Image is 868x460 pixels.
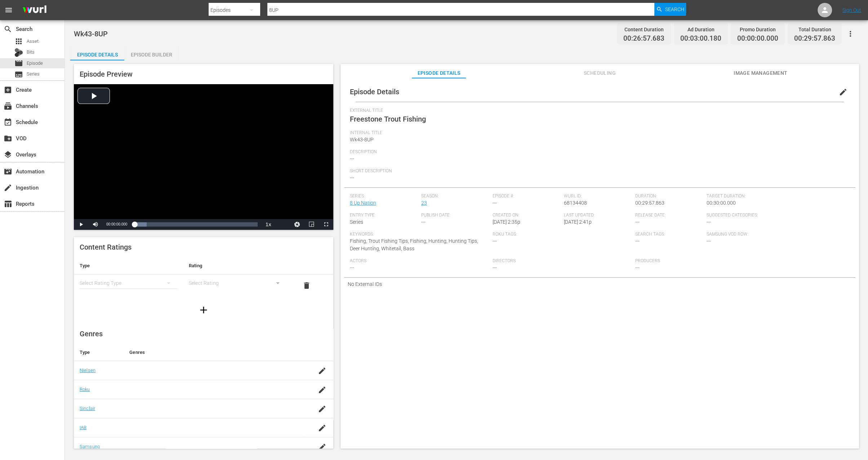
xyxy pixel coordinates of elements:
span: Samsung VOD Row: [707,232,774,237]
button: Episode Builder [124,46,178,60]
button: Fullscreen [319,219,333,230]
a: 23 [421,200,427,206]
span: Overlays [4,150,12,159]
div: Ad Duration [680,24,721,35]
button: Play [74,219,88,230]
span: --- [707,238,711,244]
div: Progress Bar [134,222,257,227]
button: Jump To Time [290,219,304,230]
span: Asset [14,37,23,46]
span: Short Description [350,168,846,174]
button: Episode Details [70,46,124,60]
button: Playback Rate [261,219,276,230]
span: Channels [4,102,12,110]
span: Asset [27,38,39,45]
span: edit [839,88,847,96]
a: IAB [80,425,86,430]
span: Ingestion [4,183,12,192]
span: Image Management [734,69,788,78]
span: Scheduling [573,69,627,78]
span: Series [27,70,40,78]
button: edit [834,83,852,101]
span: 00:00:00.000 [106,222,127,226]
span: Directors [493,258,632,264]
a: Nielsen [80,368,95,373]
button: Picture-in-Picture [304,219,319,230]
span: Freestone Trout Fishing [350,115,426,123]
span: 00:03:00.180 [680,35,721,43]
th: Type [74,344,124,361]
span: Schedule [4,118,12,127]
span: Entry Type: [350,213,418,218]
button: Search [654,3,686,16]
span: delete [302,281,311,290]
span: Episode Details [412,69,466,78]
div: Episode Builder [124,46,178,63]
img: ans4CAIJ8jUAAAAAAAAAAAAAAAAAAAAAAAAgQb4GAAAAAAAAAAAAAAAAAAAAAAAAJMjXAAAAAAAAAAAAAAAAAAAAAAAAgAT5G... [17,2,52,19]
div: Content Duration [623,24,664,35]
span: --- [635,265,640,270]
span: Wk43-8UP [74,29,108,38]
span: Wk43-8UP [350,137,374,142]
span: --- [350,175,354,181]
a: Roku [80,387,90,392]
span: Bits [27,49,35,56]
span: menu [4,6,13,14]
th: Type [74,257,183,274]
a: Samsung [80,444,100,449]
div: Video Player [74,84,333,230]
span: Episode [14,59,23,68]
span: Publish Date: [421,213,489,218]
span: 00:29:57.863 [794,35,835,43]
span: Description [350,149,846,155]
span: --- [635,238,640,244]
span: --- [350,265,354,270]
span: Series: [350,193,418,199]
span: Created On: [493,213,560,218]
span: 00:30:00.000 [707,200,736,206]
a: Sign Out [842,7,861,13]
span: --- [421,219,426,225]
span: Internal Title [350,130,846,136]
span: [DATE] 2:35p [493,219,520,225]
span: Genres [80,329,103,338]
button: delete [298,277,315,294]
span: Wurl ID: [564,193,632,199]
span: Series [14,70,23,79]
div: Total Duration [794,24,835,35]
span: Reports [4,200,12,208]
th: Genres [124,344,305,361]
a: 8 Up Nation [350,200,376,206]
span: Create [4,86,12,94]
div: Bits [14,48,23,57]
span: 68134408 [564,200,587,206]
span: 00:00:00.000 [737,35,778,43]
span: Target Duration: [707,193,846,199]
span: Episode #: [493,193,560,199]
div: Promo Duration [737,24,778,35]
span: Content Ratings [80,243,132,251]
span: [DATE] 2:41p [564,219,592,225]
span: --- [707,219,711,225]
span: Search Tags: [635,232,703,237]
span: --- [635,219,640,225]
span: --- [493,265,497,270]
span: Keywords: [350,232,489,237]
span: VOD [4,134,12,143]
th: Rating [183,257,292,274]
span: --- [493,238,497,244]
span: External Title [350,108,846,114]
span: Fishing, Trout Fishing Tips, Fishing, Hunting, Hunting Tips, Deer Hunting, Whitetail, Bass [350,238,478,251]
span: Episode Preview [80,70,133,78]
span: Search [4,25,12,33]
span: --- [493,200,497,206]
table: simple table [74,257,333,297]
span: Roku Tags: [493,232,632,237]
span: Series [350,219,363,225]
a: Sinclair [80,406,95,411]
button: Mute [88,219,103,230]
div: No External IDs [344,278,855,291]
span: Producers [635,258,774,264]
span: Actors [350,258,489,264]
span: Last Updated: [564,213,632,218]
